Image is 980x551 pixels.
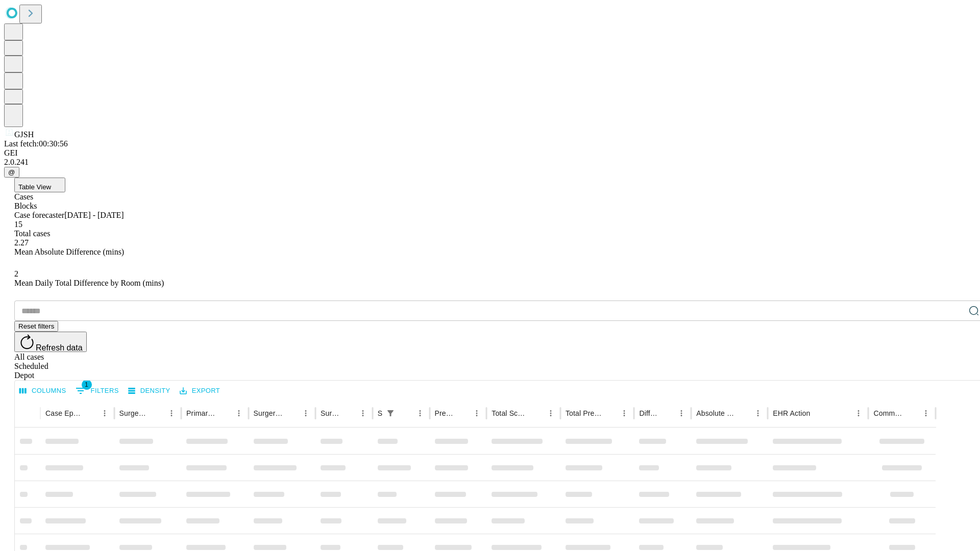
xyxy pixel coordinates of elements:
button: Refresh data [14,332,87,352]
button: Sort [603,406,617,420]
button: Sort [660,406,674,420]
button: Reset filters [14,321,58,332]
div: Surgery Name [254,409,283,417]
button: Show filters [73,383,121,399]
div: EHR Action [773,409,810,417]
button: Menu [751,406,765,420]
div: Primary Service [186,409,216,417]
button: Density [126,383,173,399]
span: Mean Daily Total Difference by Room (mins) [14,279,164,287]
button: Menu [617,406,631,420]
div: Comments [873,409,903,417]
span: Mean Absolute Difference (mins) [14,247,124,256]
button: Sort [217,406,232,420]
span: GJSH [14,130,34,139]
span: @ [8,168,15,176]
button: Sort [150,406,164,420]
div: Total Scheduled Duration [492,409,528,417]
span: Refresh data [36,343,83,352]
div: Case Epic Id [45,409,82,417]
div: Surgeon Name [119,409,149,417]
button: Menu [470,406,484,420]
div: Predicted In Room Duration [435,409,455,417]
span: Last fetch: 00:30:56 [4,139,68,148]
button: Sort [284,406,299,420]
div: Total Predicted Duration [566,409,602,417]
span: [DATE] - [DATE] [64,211,124,219]
button: Menu [97,406,112,420]
div: GEI [4,148,976,158]
button: Menu [851,406,866,420]
span: 2 [14,269,18,278]
span: 1 [82,380,92,390]
button: Sort [904,406,919,420]
button: Table View [14,178,65,192]
span: Table View [18,183,51,191]
div: Absolute Difference [696,409,736,417]
button: Select columns [17,383,69,399]
button: Sort [399,406,413,420]
span: 2.27 [14,238,29,247]
button: Menu [413,406,427,420]
button: Menu [164,406,179,420]
button: @ [4,167,19,178]
span: Reset filters [18,322,54,330]
button: Sort [83,406,97,420]
div: Scheduled In Room Duration [378,409,382,417]
button: Menu [232,406,246,420]
button: Show filters [383,406,398,420]
button: Sort [455,406,470,420]
div: 2.0.241 [4,158,976,167]
span: Case forecaster [14,211,64,219]
div: Surgery Date [321,409,340,417]
button: Menu [544,406,558,420]
button: Menu [919,406,933,420]
span: 15 [14,220,22,229]
button: Sort [737,406,751,420]
button: Sort [811,406,825,420]
span: Total cases [14,229,50,238]
button: Menu [299,406,313,420]
div: 1 active filter [383,406,398,420]
div: Difference [639,409,659,417]
button: Sort [529,406,544,420]
button: Sort [341,406,356,420]
button: Menu [356,406,370,420]
button: Export [177,383,223,399]
button: Menu [674,406,689,420]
